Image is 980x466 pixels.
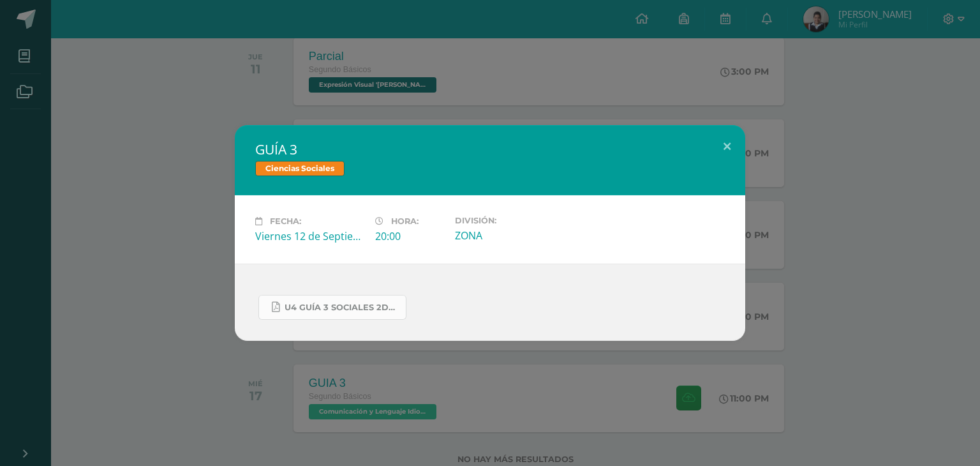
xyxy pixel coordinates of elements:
button: Close (Esc) [709,125,745,169]
div: 20:00 [375,229,445,243]
span: Fecha: [270,216,301,226]
span: Ciencias Sociales [255,161,345,176]
label: División: [455,216,565,225]
span: U4 GUÍA 3 SOCIALES 2DO.pdf [285,303,399,313]
span: Hora: [391,216,419,226]
a: U4 GUÍA 3 SOCIALES 2DO.pdf [258,295,406,320]
div: ZONA [455,229,565,243]
h2: GUÍA 3 [255,140,725,158]
div: Viernes 12 de Septiembre [255,229,365,243]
